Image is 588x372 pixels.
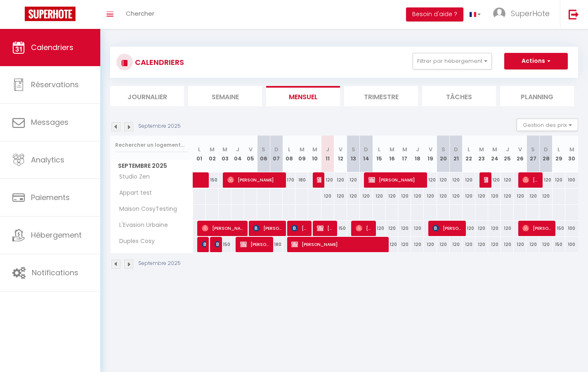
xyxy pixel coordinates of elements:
th: 19 [424,136,437,172]
span: Hébergement [31,230,82,240]
div: 150 [334,221,347,236]
div: 120 [488,172,501,188]
span: [PERSON_NAME] [522,172,539,188]
abbr: M [300,145,305,153]
th: 07 [270,136,283,172]
span: Patureau Léa [202,236,206,252]
th: 21 [450,136,463,172]
abbr: J [416,145,419,153]
th: 08 [283,136,295,172]
div: 120 [347,172,360,188]
div: 120 [347,188,360,204]
div: 120 [488,188,501,204]
span: [PERSON_NAME] [240,236,270,252]
div: 120 [334,188,347,204]
div: 120 [475,237,488,252]
div: 120 [514,188,527,204]
span: Messages [31,117,68,127]
div: 120 [385,221,398,236]
span: [PERSON_NAME] [215,236,219,252]
div: 120 [411,237,424,252]
p: Septembre 2025 [138,260,181,267]
th: 04 [231,136,244,172]
th: 09 [295,136,308,172]
th: 28 [539,136,552,172]
abbr: M [492,145,497,153]
div: 120 [527,188,539,204]
div: 120 [411,188,424,204]
p: Septembre 2025 [138,122,181,130]
abbr: D [544,145,548,153]
th: 15 [373,136,385,172]
button: Besoin d'aide ? [406,7,463,21]
span: [PERSON_NAME] [368,172,424,188]
th: 11 [321,136,334,172]
abbr: V [249,145,253,153]
div: 120 [463,172,475,188]
abbr: D [274,145,279,153]
th: 06 [257,136,270,172]
abbr: M [222,145,227,153]
h3: CALENDRIERS [133,53,184,72]
div: 120 [463,237,475,252]
abbr: M [210,145,215,153]
abbr: L [468,145,470,153]
div: 120 [501,172,514,188]
th: 13 [347,136,360,172]
div: 120 [501,237,514,252]
abbr: M [569,145,574,153]
th: 12 [334,136,347,172]
div: 120 [539,188,552,204]
span: [PERSON_NAME] [317,220,334,236]
div: 120 [514,237,527,252]
span: Notifications [32,267,78,278]
abbr: L [198,145,201,153]
th: 29 [553,136,565,172]
div: 120 [398,237,411,252]
div: 120 [501,221,514,236]
div: 150 [553,237,565,252]
div: 120 [334,172,347,188]
abbr: V [518,145,522,153]
abbr: S [352,145,355,153]
abbr: L [378,145,380,153]
span: Studio Zen [112,172,152,181]
div: 120 [475,188,488,204]
div: 180 [270,237,283,252]
span: [PERSON_NAME] [317,172,321,188]
span: Analytics [31,155,64,165]
div: 120 [463,188,475,204]
span: L'Evasion Urbaine [112,221,170,230]
abbr: J [506,145,509,153]
li: Tâches [422,86,496,106]
abbr: J [326,145,329,153]
th: 18 [411,136,424,172]
div: 120 [398,221,411,236]
span: [PERSON_NAME] [202,220,244,236]
img: Super Booking [25,7,76,21]
div: 120 [539,172,552,188]
abbr: M [312,145,317,153]
abbr: L [557,145,560,153]
span: [PERSON_NAME] [253,220,283,236]
abbr: V [429,145,432,153]
li: Semaine [188,86,262,106]
div: 120 [398,188,411,204]
th: 05 [244,136,257,172]
th: 03 [219,136,231,172]
div: 100 [565,172,578,188]
div: 170 [283,172,295,188]
span: [PERSON_NAME] [356,220,373,236]
span: Septembre 2025 [111,160,193,172]
div: 120 [539,237,552,252]
div: 120 [437,172,450,188]
span: Réservations [31,79,79,90]
th: 10 [308,136,321,172]
abbr: M [479,145,484,153]
div: 100 [565,221,578,236]
div: 120 [475,221,488,236]
th: 22 [463,136,475,172]
button: Ouvrir le widget de chat LiveChat [7,3,31,28]
span: [PERSON_NAME] [522,220,552,236]
div: 120 [450,172,463,188]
